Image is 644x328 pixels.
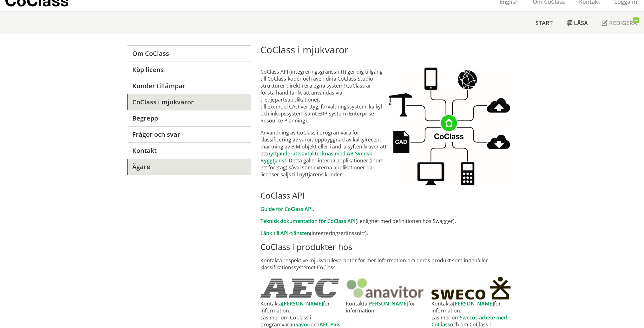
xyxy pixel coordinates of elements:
[431,277,517,299] a: SWECO's webbsida
[260,190,517,200] h2: CoClass API
[127,62,250,78] a: Köp licens
[260,68,389,124] p: CoClass API (integreringsgränssnitt) ger dig tillgång till CoClass-koder och även dina CoClass St...
[260,230,310,237] a: Länk till API-tjänsten
[127,45,250,62] a: Om CoClass
[127,110,250,126] a: Begrepp
[536,19,553,27] span: Start
[389,68,510,185] img: CoClassAPI.jpg
[127,94,250,110] a: CoClass i mjukvaror
[282,300,323,307] a: [PERSON_NAME]
[260,218,517,225] p: (i enlighet med definitionen hos Swagger).
[431,314,507,328] a: Swecos arbete med CoClass
[260,257,517,271] p: Kontakta respektive mjukvaruleverantör för mer information om deras produkt som innehåller klassi...
[127,78,250,94] a: Kunder tillämpar
[260,150,372,164] a: nyttjanderättsavtal tecknas med AB Svensk Byggtjänst
[295,321,310,328] a: Savoir
[453,300,494,307] a: [PERSON_NAME]
[574,19,588,27] span: Läsa
[260,279,339,298] img: AEC.jpg
[260,218,355,225] a: Teknisk dokumentation för CoClass API
[560,12,595,34] a: Läsa
[260,279,346,298] a: AEC's webbsida
[529,12,560,34] a: Start
[319,321,340,328] a: AEC Plus
[127,142,250,159] a: Kontakt
[127,159,250,175] a: Ägare
[127,126,250,142] a: Frågor och svar
[260,129,389,178] p: Användning av CoClass i programvara för klassificering av varor, uppbyggnad av kalkylrecept, märk...
[260,206,312,213] a: Guide för CoClass API
[367,300,408,307] a: [PERSON_NAME]
[260,206,517,213] p: .
[260,230,517,237] p: (integreringsgränssnitt).
[260,44,517,56] h1: CoClass i mjukvaror
[260,242,517,252] h2: CoClass i produkter hos
[346,277,425,299] img: Anavitor.JPG
[346,277,431,299] a: Anavitor's webbsida
[431,277,510,299] img: sweco_logo.jpg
